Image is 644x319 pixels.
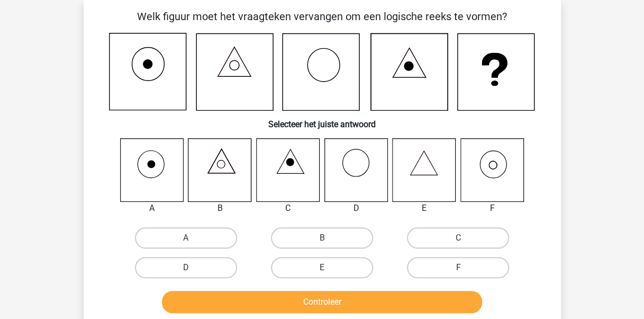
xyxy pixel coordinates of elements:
[407,257,509,278] label: F
[384,202,464,215] div: E
[271,257,373,278] label: E
[452,202,532,215] div: F
[101,8,544,24] p: Welk figuur moet het vraagteken vervangen om een logische reeks te vormen?
[271,227,373,249] label: B
[135,257,237,278] label: D
[248,202,328,215] div: C
[316,202,396,215] div: D
[407,227,509,249] label: C
[112,202,192,215] div: A
[180,202,260,215] div: B
[162,291,482,313] button: Controleer
[101,111,544,129] h6: Selecteer het juiste antwoord
[135,227,237,249] label: A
